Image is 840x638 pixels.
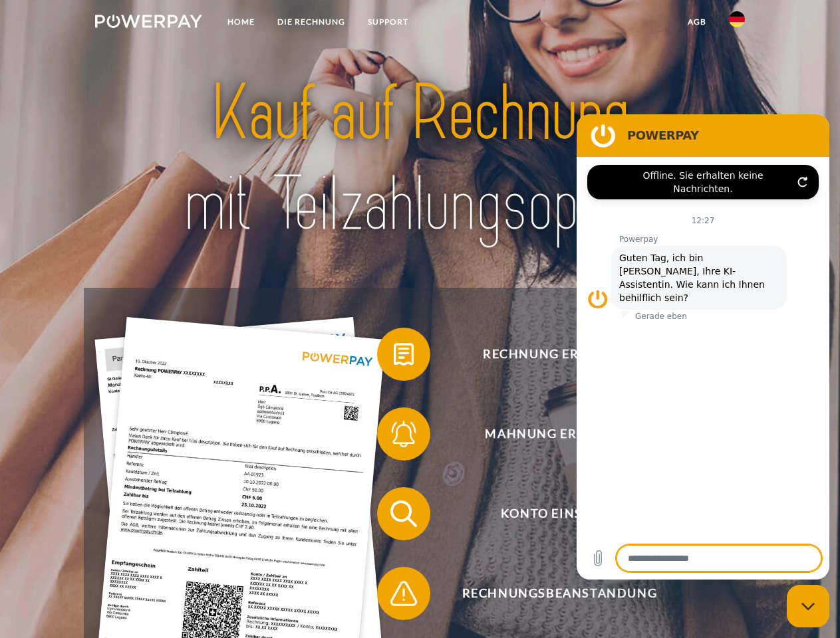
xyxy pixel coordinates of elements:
[396,567,722,620] span: Rechnungsbeanstandung
[396,487,722,540] span: Konto einsehen
[396,407,722,461] span: Mahnung erhalten?
[396,328,722,381] span: Rechnung erhalten?
[387,577,420,610] img: qb_warning.svg
[387,497,420,530] img: qb_search.svg
[356,10,420,34] a: SUPPORT
[216,10,266,34] a: Home
[387,417,420,451] img: qb_bell.svg
[729,11,745,27] img: de
[377,487,723,540] button: Konto einsehen
[377,567,723,620] button: Rechnungsbeanstandung
[577,114,829,580] iframe: Messaging-Fenster
[127,64,713,255] img: title-powerpay_de.svg
[266,10,356,34] a: DIE RECHNUNG
[387,338,420,371] img: qb_bill.svg
[787,585,829,627] iframe: Schaltfläche zum Öffnen des Messaging-Fensters; Konversation läuft
[377,407,723,461] button: Mahnung erhalten?
[377,328,723,381] button: Rechnung erhalten?
[95,15,202,28] img: logo-powerpay-white.svg
[676,10,718,34] a: agb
